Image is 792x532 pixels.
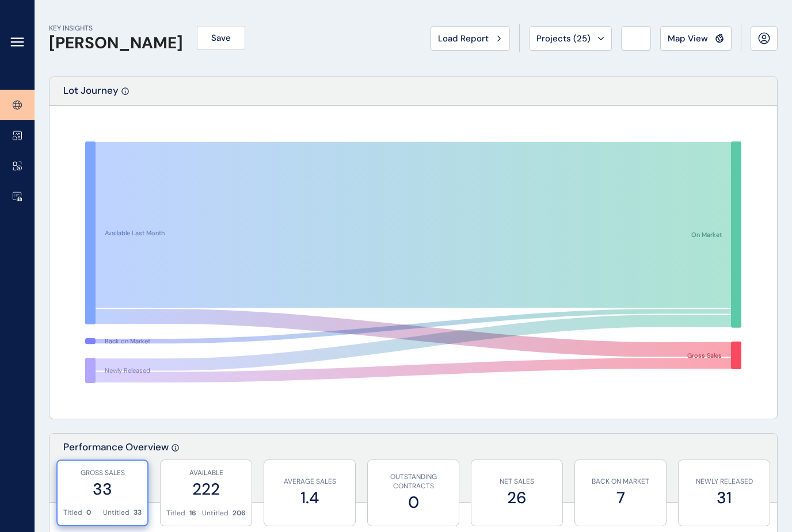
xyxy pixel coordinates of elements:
[668,33,708,44] span: Map View
[529,26,612,51] button: Projects (25)
[374,491,453,514] label: 0
[684,477,764,487] p: NEWLY RELEASED
[477,477,557,487] p: NET SALES
[63,468,142,478] p: GROSS SALES
[581,477,660,487] p: BACK ON MARKET
[438,33,489,44] span: Load Report
[134,508,142,518] p: 33
[63,478,142,500] label: 33
[49,24,183,33] p: KEY INSIGHTS
[270,487,349,509] label: 1.4
[166,478,246,500] label: 222
[197,26,245,50] button: Save
[431,26,510,51] button: Load Report
[63,441,169,502] p: Performance Overview
[103,508,130,518] p: Untitled
[270,477,349,487] p: AVERAGE SALES
[63,84,119,105] p: Lot Journey
[374,472,453,492] p: OUTSTANDING CONTRACTS
[660,26,732,51] button: Map View
[477,487,557,509] label: 26
[581,487,660,509] label: 7
[86,508,91,518] p: 0
[63,508,82,518] p: Titled
[684,487,764,509] label: 31
[202,508,229,518] p: Untitled
[211,32,231,44] span: Save
[233,508,246,518] p: 206
[166,468,246,478] p: AVAILABLE
[49,33,183,53] h1: [PERSON_NAME]
[166,508,185,518] p: Titled
[189,508,196,518] p: 16
[536,33,591,44] span: Projects ( 25 )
